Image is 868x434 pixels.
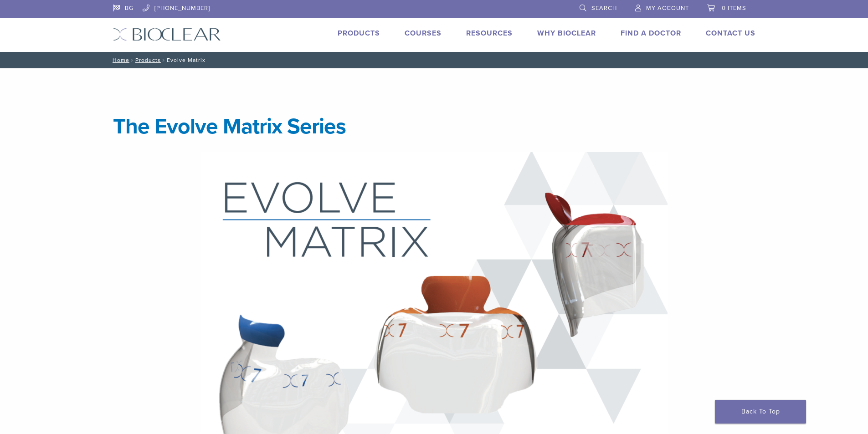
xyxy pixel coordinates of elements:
a: Resources [466,29,513,38]
a: Find A Doctor [621,29,681,38]
a: Home [110,57,129,63]
a: Contact Us [706,29,755,38]
h1: The Evolve Matrix Series [113,116,755,138]
span: / [129,58,135,62]
span: / [161,58,167,62]
span: 0 items [722,5,746,12]
a: Courses [405,29,442,38]
a: Products [135,57,161,63]
span: My Account [646,5,689,12]
a: Products [338,29,380,38]
a: Why Bioclear [537,29,596,38]
a: Back To Top [715,400,806,424]
nav: Evolve Matrix [106,52,762,68]
img: Bioclear [113,28,221,41]
span: Search [591,5,617,12]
